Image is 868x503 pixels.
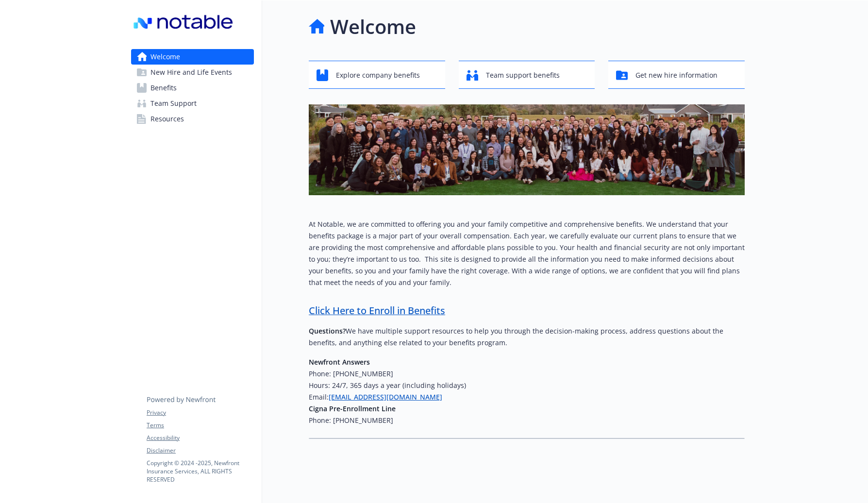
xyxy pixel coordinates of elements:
h6: Phone: [PHONE_NUMBER] [309,415,745,426]
a: Accessibility [147,434,253,442]
span: Team Support [150,96,197,111]
strong: Newfront Answers [309,357,370,367]
span: Resources [150,111,184,127]
span: Explore company benefits [336,66,420,84]
h6: Email: [309,391,745,403]
a: Click Here to Enroll in Benefits [309,304,445,317]
button: Team support benefits [459,61,595,89]
span: Benefits [150,80,177,96]
a: Benefits [131,80,254,96]
img: overview page banner [309,104,745,195]
h6: Hours: 24/7, 365 days a year (including holidays)​ [309,380,745,391]
button: Explore company benefits [309,61,445,89]
span: New Hire and Life Events [150,65,232,80]
a: [EMAIL_ADDRESS][DOMAIN_NAME] [329,392,442,402]
h1: Welcome [330,12,416,41]
p: Copyright © 2024 - 2025 , Newfront Insurance Services, ALL RIGHTS RESERVED [147,459,253,484]
a: Disclaimer [147,446,253,455]
a: Team Support [131,96,254,111]
a: Terms [147,421,253,430]
p: At Notable, we are committed to offering you and your family competitive and comprehensive benefi... [309,218,745,288]
span: Team support benefits [486,66,560,84]
p: We have multiple support resources to help you through the decision-making process, address quest... [309,325,745,349]
strong: Questions? [309,326,346,335]
a: Welcome [131,49,254,65]
strong: Cigna Pre-Enrollment Line [309,404,396,413]
a: Resources [131,111,254,127]
span: Get new hire information [635,66,718,84]
span: Welcome [150,49,180,65]
a: Privacy [147,408,253,417]
button: Get new hire information [608,61,745,89]
a: New Hire and Life Events [131,65,254,80]
h6: Phone: [PHONE_NUMBER] [309,368,745,380]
